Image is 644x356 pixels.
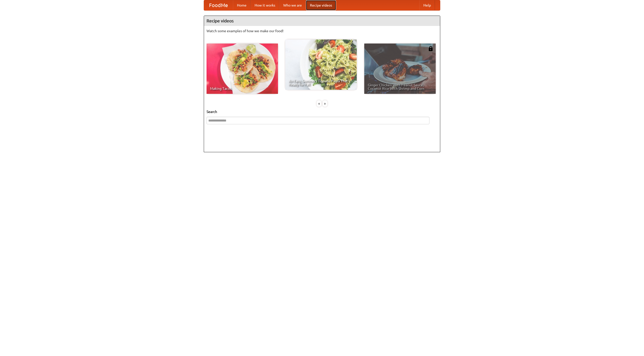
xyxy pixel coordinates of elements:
a: Who we are [279,0,306,10]
a: Making Tacos [207,44,278,94]
a: Home [233,0,251,10]
h5: Search [207,109,437,114]
p: Watch some examples of how we make our food! [207,28,437,33]
a: How it works [251,0,279,10]
div: » [323,100,327,107]
span: Making Tacos [210,87,274,90]
a: Recipe videos [306,0,336,10]
a: Help [419,0,435,10]
span: An Easy, Summery Tomato Pasta That's Ready for Fall [289,79,353,86]
div: « [317,100,321,107]
h4: Recipe videos [204,16,440,26]
img: 483408.png [428,46,433,51]
a: An Easy, Summery Tomato Pasta That's Ready for Fall [285,39,357,90]
a: FoodMe [204,0,233,10]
